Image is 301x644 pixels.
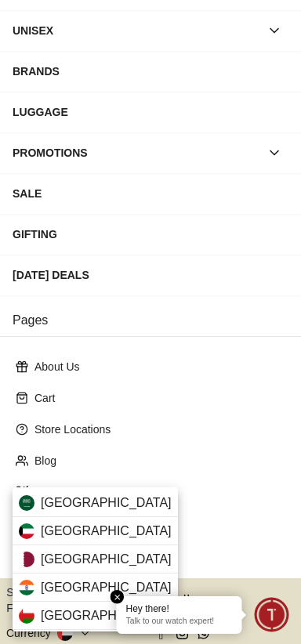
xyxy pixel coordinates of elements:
[126,602,233,615] div: Hey there!
[41,578,172,597] span: [GEOGRAPHIC_DATA]
[19,608,34,624] img: Oman
[41,522,172,541] span: [GEOGRAPHIC_DATA]
[126,617,233,628] p: Talk to our watch expert!
[41,494,172,512] span: [GEOGRAPHIC_DATA]
[41,550,172,569] span: [GEOGRAPHIC_DATA]
[19,495,34,511] img: Saudi Arabia
[255,598,289,632] div: Chat Widget
[111,590,125,604] em: Close tooltip
[19,580,34,595] img: India
[19,552,34,567] img: Qatar
[19,523,34,539] img: Kuwait
[41,606,172,625] span: [GEOGRAPHIC_DATA]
